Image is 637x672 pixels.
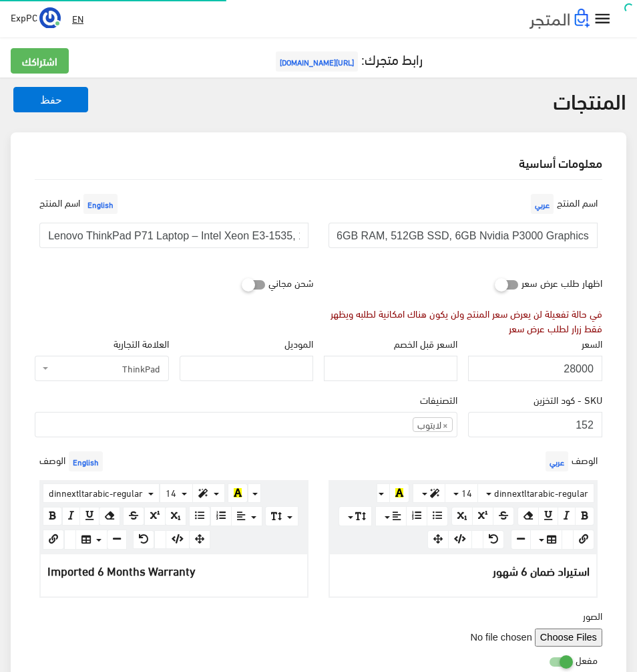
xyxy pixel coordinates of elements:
span: [URL][DOMAIN_NAME] [276,51,358,72]
label: الموديل [284,336,313,350]
button: حفظ [13,87,88,112]
span: dinnextltarabic-regular [49,484,143,501]
span: عربي [546,451,568,471]
span: ThinkPad [35,356,168,381]
label: SKU - كود التخزين [534,392,602,407]
span: dinnextltarabic-regular [494,484,588,501]
h2: المنتجات [11,88,626,112]
a: رابط متجرك:[URL][DOMAIN_NAME] [272,46,423,71]
span: 14 [166,484,176,501]
a: ... ExpPC [11,7,61,28]
label: الوصف [39,448,106,475]
u: EN [72,10,83,27]
img: ... [39,7,61,29]
h2: معلومات أساسية [35,156,602,169]
i:  [593,9,612,29]
label: الصور [583,608,602,623]
li: لابتوب [413,417,453,432]
label: شحن مجاني [268,269,313,295]
a: EN [67,7,89,31]
span: 14 [461,484,472,501]
label: مفعل [576,647,598,672]
label: السعر قبل الخصم [394,336,457,350]
span: ThinkPad [51,362,160,375]
span: عربي [531,194,554,214]
label: اسم المنتج [527,191,598,217]
div: في حالة تفعيلة لن يعرض سعر المنتج ولن يكون هناك امكانية لطلبه ويظهر فقط زرار لطلب عرض سعر [324,306,602,336]
button: dinnextltarabic-regular [43,483,160,503]
span: ExpPC [11,9,37,25]
span: Imported 6 Months Warranty [47,559,196,581]
label: السعر [582,336,602,350]
label: التصنيفات [420,392,457,407]
img: . [529,9,590,29]
button: 14 [445,483,478,503]
a: اشتراكك [11,48,69,74]
button: 14 [160,483,193,503]
label: العلامة التجارية [114,336,169,350]
button: dinnextltarabic-regular [477,483,594,503]
span: English [69,451,103,471]
label: اظهار طلب عرض سعر [521,269,602,295]
span: × [443,418,448,431]
label: اسم المنتج [39,191,121,217]
span: English [83,194,118,214]
span: استيراد ضمان 6 شهور [493,559,590,581]
label: الوصف [542,448,598,475]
